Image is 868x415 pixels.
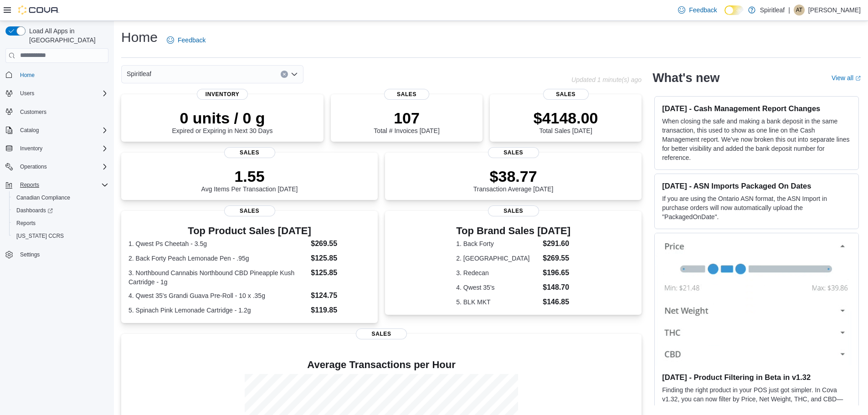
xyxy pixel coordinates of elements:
button: Open list of options [291,71,298,78]
p: Updated 1 minute(s) ago [571,76,642,83]
button: Users [16,88,38,99]
p: Spiritleaf [760,5,785,15]
span: Operations [16,161,108,172]
span: Sales [356,328,407,339]
span: Users [20,90,34,97]
a: View allExternal link [832,74,861,82]
span: Settings [20,251,40,258]
dd: $125.85 [311,253,370,264]
div: Transaction Average [DATE] [473,167,554,193]
input: Dark Mode [724,5,744,15]
dt: 3. Northbound Cannabis Northbound CBD Pineapple Kush Cartridge - 1g [128,268,307,287]
img: Cova [18,5,59,15]
span: Inventory [197,89,248,100]
div: Expired or Expiring in Next 30 Days [172,109,273,134]
a: Dashboards [9,204,112,217]
h3: Top Product Sales [DATE] [128,225,370,236]
h3: [DATE] - ASN Imports Packaged On Dates [662,181,851,190]
span: Settings [16,249,108,260]
dd: $148.70 [543,282,570,293]
dt: 4. Qwest 35's [456,283,539,292]
span: Dashboards [16,207,53,214]
span: Spiritleaf [127,68,151,79]
h3: Top Brand Sales [DATE] [456,225,570,236]
span: Load All Apps in [GEOGRAPHIC_DATA] [26,26,108,45]
nav: Complex example [5,65,108,285]
span: Sales [488,205,539,216]
span: Sales [224,147,275,158]
span: Dashboards [13,205,108,216]
span: Users [16,88,108,99]
span: Reports [13,218,108,229]
dd: $125.85 [311,267,370,278]
dd: $119.85 [311,305,370,316]
span: Feedback [178,36,205,45]
button: Reports [9,217,112,230]
button: Reports [2,179,112,191]
span: Catalog [16,125,108,136]
h2: What's new [652,71,719,85]
dt: 1. Back Forty [456,239,539,248]
h3: [DATE] - Product Filtering in Beta in v1.32 [662,373,851,382]
dt: 5. Spinach Pink Lemonade Cartridge - 1.2g [128,306,307,315]
button: Clear input [281,71,288,78]
span: Inventory [20,145,42,152]
span: Reports [16,220,36,227]
span: Reports [20,181,39,189]
button: Users [2,87,112,100]
div: Avg Items Per Transaction [DATE] [201,167,298,193]
p: | [788,5,790,15]
button: Reports [16,179,43,190]
dd: $124.75 [311,290,370,301]
p: [PERSON_NAME] [808,5,861,15]
dt: 2. Back Forty Peach Lemonade Pen - .95g [128,254,307,263]
span: [US_STATE] CCRS [16,232,64,240]
button: Settings [2,248,112,261]
dt: 1. Qwest Ps Cheetah - 3.5g [128,239,307,248]
span: Home [20,72,35,79]
dt: 2. [GEOGRAPHIC_DATA] [456,254,539,263]
a: Home [16,70,38,81]
button: Canadian Compliance [9,191,112,204]
span: Sales [384,89,430,100]
span: Home [16,69,108,81]
svg: External link [855,76,861,81]
dd: $291.60 [543,238,570,249]
button: Catalog [16,125,42,136]
span: Feedback [689,5,717,15]
a: Dashboards [13,205,56,216]
button: Operations [16,161,51,172]
h1: Home [121,28,158,46]
a: [US_STATE] CCRS [13,231,67,241]
span: Customers [16,106,108,118]
span: Sales [488,147,539,158]
p: 0 units / 0 g [172,109,273,127]
a: Reports [13,218,39,229]
p: 107 [374,109,439,127]
span: AT [796,5,802,15]
p: $38.77 [473,167,554,185]
p: 1.55 [201,167,298,185]
span: Inventory [16,143,108,154]
button: Inventory [2,142,112,155]
button: Customers [2,105,112,118]
button: Catalog [2,124,112,137]
button: Inventory [16,143,46,154]
span: Canadian Compliance [16,194,70,201]
button: Home [2,68,112,82]
a: Settings [16,249,43,260]
a: Canadian Compliance [13,192,74,203]
div: Total Sales [DATE] [534,109,598,134]
p: $4148.00 [534,109,598,127]
div: Total # Invoices [DATE] [374,109,439,134]
dd: $269.55 [311,238,370,249]
dt: 3. Redecan [456,268,539,277]
dd: $146.85 [543,297,570,307]
a: Feedback [674,1,720,19]
span: Customers [20,108,46,116]
p: When closing the safe and making a bank deposit in the same transaction, this used to show as one... [662,117,851,162]
dt: 5. BLK MKT [456,297,539,307]
span: Catalog [20,127,39,134]
a: Feedback [163,31,209,49]
span: Reports [16,179,108,190]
